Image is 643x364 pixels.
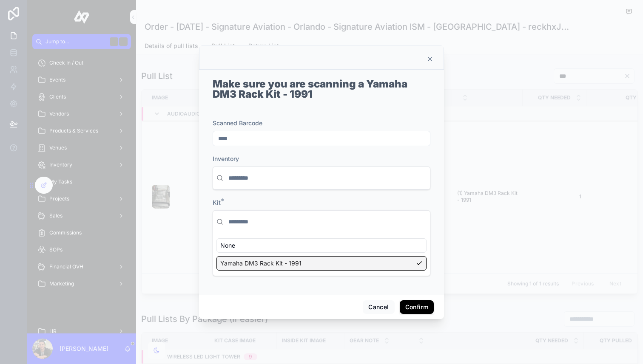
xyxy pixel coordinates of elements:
[213,155,239,162] span: Inventory
[213,199,221,206] span: Kit
[220,259,302,268] span: Yamaha DM3 Rack Kit - 1991
[363,300,394,314] button: Cancel
[400,300,434,314] button: Confirm
[213,233,430,276] div: Suggestions
[213,119,262,127] span: Scanned Barcode
[216,238,427,253] div: None
[213,79,430,99] h1: Make sure you are scanning a Yamaha DM3 Rack Kit - 1991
